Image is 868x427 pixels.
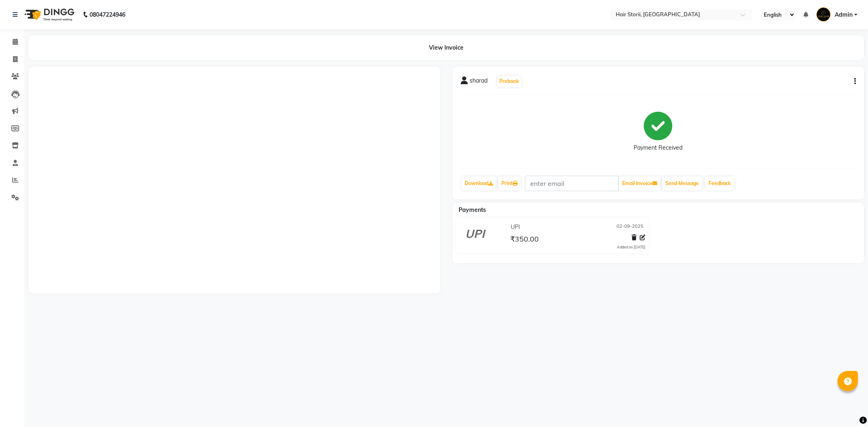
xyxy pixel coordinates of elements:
button: Prebook [497,76,521,87]
span: Payments [459,206,486,213]
input: enter email [525,176,619,191]
b: 08047224946 [90,3,125,26]
a: Feedback [705,176,734,190]
a: Download [461,176,496,190]
div: Added on [DATE] [617,244,645,250]
span: sharad [470,76,488,88]
span: ₹350.00 [510,234,539,246]
button: Email Invoice [619,176,660,190]
a: Print [498,176,521,190]
img: logo [21,3,77,26]
iframe: chat widget [834,394,860,419]
img: Admin [816,7,831,22]
span: UPI [511,223,520,231]
div: Payment Received [634,144,682,152]
div: View Invoice [28,35,864,60]
span: Admin [835,11,853,19]
button: Send Message [662,176,702,190]
span: 02-09-2025 [617,223,643,231]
